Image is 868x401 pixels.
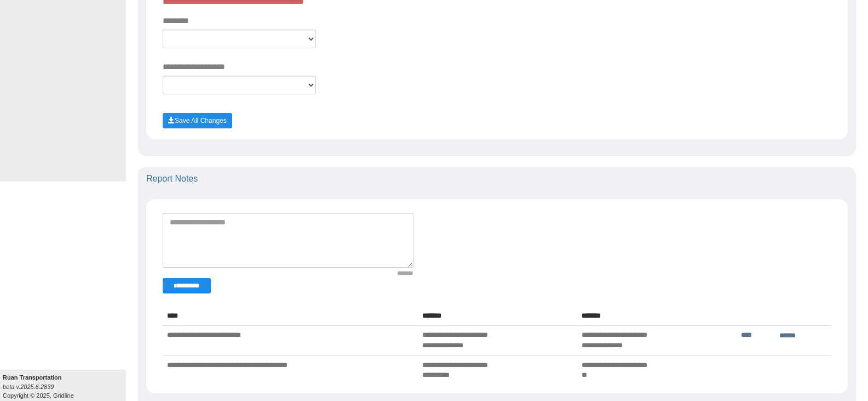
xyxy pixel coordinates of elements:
b: Ruan Transportation [3,374,62,381]
div: Report Notes [138,167,856,191]
button: Change Filter Options [163,278,211,293]
button: Save [163,113,232,128]
div: Copyright © 2025, Gridline [3,373,126,400]
i: beta v.2025.6.2839 [3,383,54,390]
